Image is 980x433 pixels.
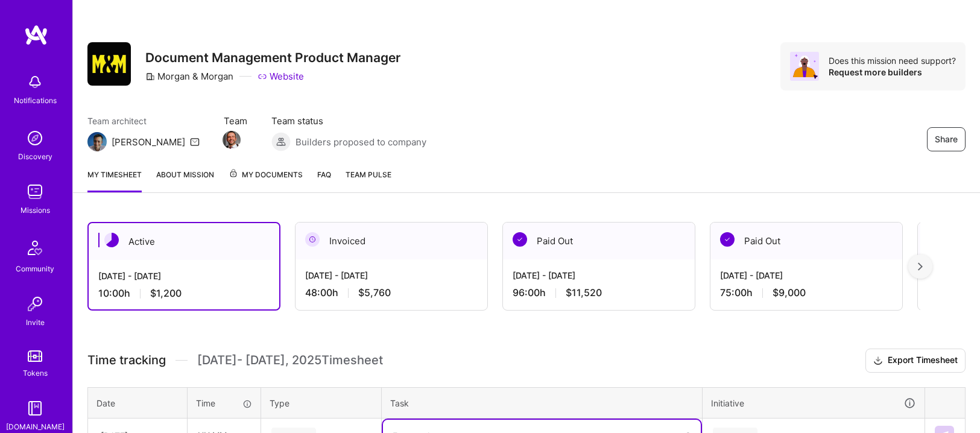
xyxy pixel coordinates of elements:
div: Active [89,223,279,260]
img: Paid Out [513,232,527,247]
span: Team architect [87,115,200,127]
div: Discovery [18,150,52,163]
img: teamwork [23,180,47,204]
img: guide book [23,396,47,420]
i: icon CompanyGray [145,72,155,81]
div: Paid Out [710,223,902,259]
img: Invite [23,292,47,316]
a: About Mission [156,168,214,192]
img: Company Logo [87,42,131,86]
span: $5,760 [358,286,391,299]
button: Export Timesheet [865,349,966,373]
span: Team Pulse [346,170,391,179]
img: tokens [28,350,42,362]
span: My Documents [229,168,303,182]
a: FAQ [317,168,331,192]
div: 10:00 h [98,287,270,300]
div: Does this mission need support? [829,55,956,66]
img: Invoiced [305,232,320,247]
img: right [918,262,923,271]
img: Team Member Avatar [223,131,241,149]
img: Avatar [790,52,819,81]
img: Active [104,233,119,247]
th: Task [382,387,703,419]
img: discovery [23,126,47,150]
span: $9,000 [773,286,806,299]
a: My Documents [229,168,303,192]
span: Share [935,133,958,145]
img: Community [21,233,49,262]
div: 48:00 h [305,286,478,299]
a: Website [258,70,304,83]
div: Invoiced [296,223,487,259]
div: Notifications [14,94,57,107]
div: Paid Out [503,223,695,259]
img: Paid Out [720,232,735,247]
a: Team Member Avatar [224,130,239,150]
div: [DATE] - [DATE] [98,270,270,282]
img: logo [24,24,48,46]
span: Time tracking [87,353,166,368]
th: Date [88,387,188,419]
div: Morgan & Morgan [145,70,233,83]
div: [DOMAIN_NAME] [6,420,65,433]
div: [DATE] - [DATE] [720,269,893,282]
span: $1,200 [150,287,182,300]
div: Community [16,262,54,275]
div: 75:00 h [720,286,893,299]
div: Missions [21,204,50,216]
img: Team Architect [87,132,107,151]
span: Builders proposed to company [296,136,426,148]
div: Request more builders [829,66,956,78]
span: Team status [271,115,426,127]
div: Invite [26,316,45,329]
button: Share [927,127,966,151]
i: icon Mail [190,137,200,147]
div: [PERSON_NAME] [112,136,185,148]
span: $11,520 [566,286,602,299]
div: Initiative [711,396,916,410]
span: Team [224,115,247,127]
div: Tokens [23,367,48,379]
img: bell [23,70,47,94]
div: Time [196,397,252,409]
th: Type [261,387,382,419]
div: [DATE] - [DATE] [513,269,685,282]
i: icon Download [873,355,883,367]
div: [DATE] - [DATE] [305,269,478,282]
div: 96:00 h [513,286,685,299]
h3: Document Management Product Manager [145,50,400,65]
span: [DATE] - [DATE] , 2025 Timesheet [197,353,383,368]
img: Builders proposed to company [271,132,291,151]
a: Team Pulse [346,168,391,192]
a: My timesheet [87,168,142,192]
